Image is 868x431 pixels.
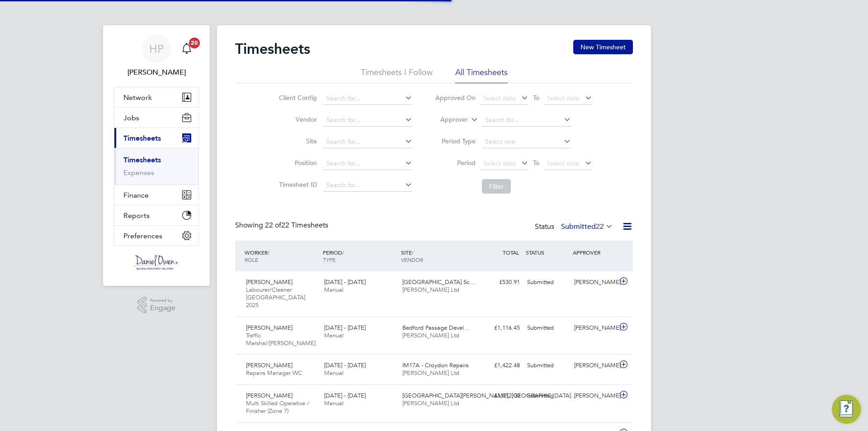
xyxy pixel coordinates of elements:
[524,358,571,373] div: Submitted
[402,324,470,332] span: Bedford Passage Devel…
[401,256,423,263] span: VENDOR
[242,244,321,268] div: WORKER
[246,324,292,332] span: [PERSON_NAME]
[323,157,412,170] input: Search for...
[114,205,198,225] button: Reports
[246,286,305,309] span: Labourer/Cleaner [GEOGRAPHIC_DATA] 2025
[482,114,571,127] input: Search for...
[402,369,459,377] span: [PERSON_NAME] Ltd
[323,114,412,127] input: Search for...
[123,232,162,240] span: Preferences
[246,332,316,347] span: Traffic Marshal/[PERSON_NAME]
[137,297,176,314] a: Powered byEngage
[476,358,524,373] div: £1,422.48
[530,157,542,169] span: To
[114,128,198,148] button: Timesheets
[235,40,310,58] h2: Timesheets
[571,388,618,403] div: [PERSON_NAME]
[246,361,292,369] span: [PERSON_NAME]
[246,399,309,415] span: Multi Skilled Operative / Finisher (Zone 7)
[524,321,571,336] div: Submitted
[573,40,633,54] button: New Timesheet
[323,136,412,148] input: Search for...
[150,304,175,312] span: Engage
[483,159,516,167] span: Select date
[402,286,459,294] span: [PERSON_NAME] Ltd
[265,221,328,230] span: 22 Timesheets
[123,211,150,220] span: Reports
[150,297,175,304] span: Powered by
[114,34,199,78] a: HP[PERSON_NAME]
[832,395,861,424] button: Engage Resource Center
[547,94,580,102] span: Select date
[114,226,198,246] button: Preferences
[114,87,198,107] button: Network
[435,94,476,102] label: Approved On
[134,255,179,270] img: danielowen-logo-retina.png
[276,180,317,189] label: Timesheet ID
[571,358,618,373] div: [PERSON_NAME]
[324,392,366,399] span: [DATE] - [DATE]
[265,221,281,230] span: 22 of
[482,179,511,194] button: Filter
[123,114,139,122] span: Jobs
[427,115,468,124] label: Approver
[189,38,200,48] span: 20
[114,67,199,78] span: Harry Pryke
[276,115,317,123] label: Vendor
[535,221,615,233] div: Status
[324,324,366,332] span: [DATE] - [DATE]
[245,256,258,263] span: ROLE
[530,92,542,104] span: To
[402,399,459,407] span: [PERSON_NAME] Ltd
[324,278,366,286] span: [DATE] - [DATE]
[361,67,433,83] li: Timesheets I Follow
[276,137,317,145] label: Site
[476,321,524,336] div: £1,116.45
[246,369,302,377] span: Repairs Manager WC
[435,159,476,167] label: Period
[246,392,292,399] span: [PERSON_NAME]
[524,275,571,290] div: Submitted
[114,148,198,185] div: Timesheets
[571,321,618,336] div: [PERSON_NAME]
[235,221,330,230] div: Showing
[324,369,344,377] span: Manual
[114,185,198,205] button: Finance
[268,249,269,256] span: /
[324,399,344,407] span: Manual
[123,168,154,177] a: Expenses
[561,222,613,231] label: Submitted
[483,94,516,102] span: Select date
[114,108,198,128] button: Jobs
[178,34,196,63] a: 20
[524,388,571,403] div: Submitted
[114,255,199,270] a: Go to home page
[323,92,412,105] input: Search for...
[402,361,469,369] span: IM17A - Croydon Repairs
[324,332,344,339] span: Manual
[324,286,344,294] span: Manual
[321,244,399,268] div: PERIOD
[342,249,344,256] span: /
[276,94,317,102] label: Client Config
[503,249,519,256] span: TOTAL
[324,361,366,369] span: [DATE] - [DATE]
[323,256,335,263] span: TYPE
[476,275,524,290] div: £530.91
[402,332,459,339] span: [PERSON_NAME] Ltd
[476,388,524,403] div: £1,012.00
[123,156,161,164] a: Timesheets
[246,278,292,286] span: [PERSON_NAME]
[103,25,210,286] nav: Main navigation
[123,134,161,142] span: Timesheets
[276,159,317,167] label: Position
[571,275,618,290] div: [PERSON_NAME]
[149,43,164,55] span: HP
[412,249,414,256] span: /
[399,244,477,268] div: SITE
[455,67,508,83] li: All Timesheets
[596,222,604,231] span: 22
[571,244,618,260] div: APPROVER
[123,191,149,199] span: Finance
